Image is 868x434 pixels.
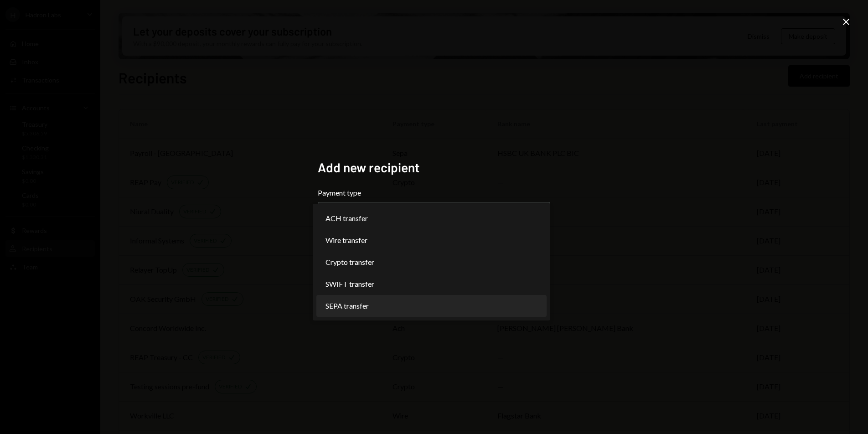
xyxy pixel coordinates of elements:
span: SEPA transfer [325,300,369,311]
span: ACH transfer [325,213,368,224]
label: Payment type [318,187,550,198]
span: Crypto transfer [325,257,374,268]
span: Wire transfer [325,235,367,246]
h2: Add new recipient [318,159,550,176]
span: SWIFT transfer [325,279,374,289]
button: Payment type [318,202,550,227]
